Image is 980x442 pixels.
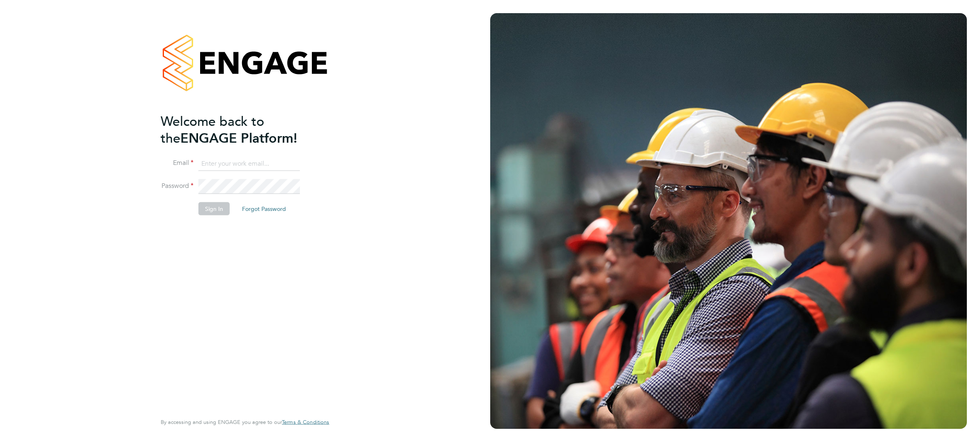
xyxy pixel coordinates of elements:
[198,202,230,215] button: Sign In
[282,419,329,426] a: Terms & Conditions
[161,182,194,190] label: Password
[161,113,264,146] span: Welcome back to the
[161,113,321,146] h2: ENGAGE Platform!
[161,159,194,167] label: Email
[198,156,300,171] input: Enter your work email...
[161,419,329,426] span: By accessing and using ENGAGE you agree to our
[235,202,293,215] button: Forgot Password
